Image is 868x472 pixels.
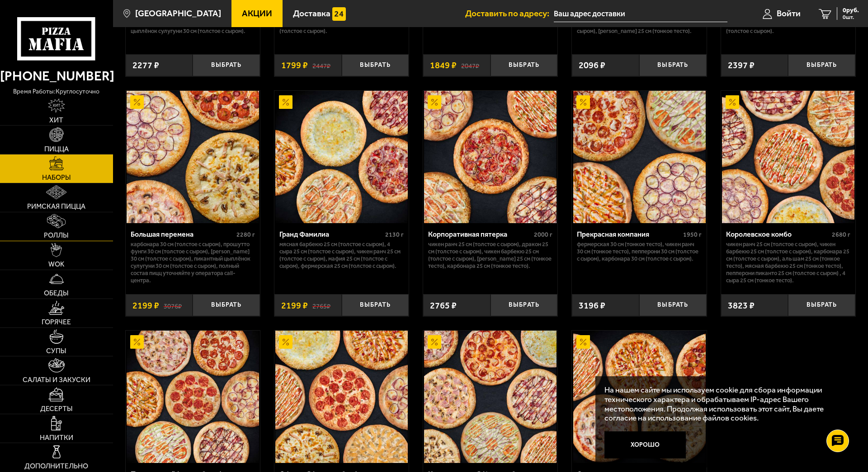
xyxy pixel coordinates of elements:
button: Выбрать [193,294,260,316]
span: Хит [49,117,63,124]
span: 2130 г [385,231,404,238]
span: 2280 г [236,231,255,238]
img: Акционный [726,95,739,109]
span: Войти [777,9,801,18]
button: Выбрать [342,54,409,76]
span: WOK [48,261,64,268]
img: Офисный (7 пицц 30 см) [275,331,408,463]
div: Прекрасная компания [577,230,680,238]
button: Выбрать [788,294,855,316]
p: Карбонара 30 см (толстое с сыром), Прошутто Фунги 30 см (толстое с сыром), [PERSON_NAME] 30 см (т... [131,241,255,284]
img: Гранд Фамилиа [275,91,408,223]
button: Выбрать [193,54,260,76]
img: Акционный [428,335,441,349]
a: АкционныйКоролевское комбо [721,91,855,223]
span: 2397 ₽ [728,61,755,70]
img: Акционный [428,95,441,109]
button: Выбрать [639,294,707,316]
img: Славные парни [573,331,706,463]
p: Чикен Ранч 25 см (толстое с сыром), Дракон 25 см (толстое с сыром), Чикен Барбекю 25 см (толстое ... [428,241,552,270]
img: Акционный [130,335,144,349]
a: АкционныйКорпоративная пятерка [423,91,557,223]
s: 2447 ₽ [312,61,330,70]
a: АкционныйПрекрасная компания [572,91,706,223]
span: 1799 ₽ [281,61,308,70]
p: На нашем сайте мы используем cookie для сбора информации технического характера и обрабатываем IP... [604,385,841,423]
a: АкционныйБольшая перемена [126,91,260,223]
p: Фермерская 30 см (тонкое тесто), Чикен Ранч 30 см (тонкое тесто), Пепперони 30 см (толстое с сыро... [577,241,701,262]
s: 2765 ₽ [312,301,330,310]
span: 0 руб. [843,7,859,14]
span: 2277 ₽ [132,61,159,70]
span: Обеды [44,290,69,297]
span: 3823 ₽ [728,301,755,310]
span: 1950 г [683,231,702,238]
img: Акционный [130,95,144,109]
span: Наборы [42,174,71,181]
button: Выбрать [342,294,409,316]
img: Королевское комбо [722,91,854,223]
span: Римская пицца [27,203,85,210]
img: Корпоративный (8 пицц 30 см) [424,331,557,463]
img: 15daf4d41897b9f0e9f617042186c801.svg [332,7,346,21]
span: Горячее [42,318,71,326]
span: Роллы [44,232,69,239]
img: Праздничный (7 пицц 25 см) [127,331,259,463]
span: Супы [46,347,66,355]
img: Корпоративная пятерка [424,91,557,223]
button: Выбрать [788,54,855,76]
span: 2199 ₽ [132,301,159,310]
a: АкционныйОфисный (7 пицц 30 см) [274,331,409,463]
span: 2199 ₽ [281,301,308,310]
span: 0 шт. [843,14,859,20]
div: Большая перемена [131,230,234,238]
span: 2765 ₽ [430,301,457,310]
img: Прекрасная компания [573,91,706,223]
span: 2000 г [534,231,552,238]
span: 2096 ₽ [579,61,605,70]
span: [GEOGRAPHIC_DATA] [135,9,221,18]
span: Дополнительно [24,463,88,470]
a: АкционныйКорпоративный (8 пицц 30 см) [423,331,557,463]
img: Акционный [576,335,590,349]
img: Большая перемена [127,91,259,223]
span: Напитки [40,434,73,441]
div: Корпоративная пятерка [428,230,532,238]
button: Выбрать [491,54,558,76]
s: 2047 ₽ [461,61,479,70]
span: Салаты и закуски [23,376,90,383]
span: Акции [242,9,272,18]
span: Пицца [44,145,69,153]
button: Выбрать [491,294,558,316]
a: АкционныйСлавные парни [572,331,706,463]
a: АкционныйГранд Фамилиа [274,91,409,223]
p: Мясная Барбекю 25 см (толстое с сыром), 4 сыра 25 см (толстое с сыром), Чикен Ранч 25 см (толстое... [279,241,404,270]
span: 3196 ₽ [579,301,605,310]
span: 2680 г [832,231,850,238]
button: Выбрать [639,54,707,76]
span: Десерты [40,405,73,412]
s: 3076 ₽ [164,301,182,310]
img: Акционный [279,335,292,349]
p: Чикен Ранч 25 см (толстое с сыром), Чикен Барбекю 25 см (толстое с сыром), Карбонара 25 см (толст... [726,241,850,284]
img: Акционный [576,95,590,109]
span: Доставить по адресу: [465,9,554,18]
img: Акционный [279,95,292,109]
span: 1849 ₽ [430,61,457,70]
a: АкционныйПраздничный (7 пицц 25 см) [126,331,260,463]
span: Доставка [293,9,330,18]
button: Хорошо [604,431,686,458]
div: Королевское комбо [726,230,830,238]
div: Гранд Фамилиа [279,230,383,238]
input: Ваш адрес доставки [554,5,727,22]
